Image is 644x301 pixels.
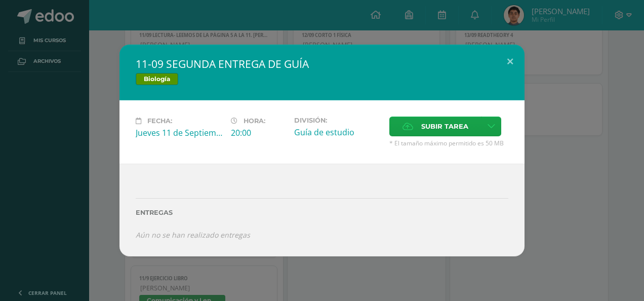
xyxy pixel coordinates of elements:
div: 20:00 [231,127,286,138]
h2: 11-09 SEGUNDA ENTREGA DE GUÍA [136,57,508,71]
label: División: [294,117,381,124]
div: Jueves 11 de Septiembre [136,127,223,138]
span: Hora: [244,117,265,125]
span: Fecha: [147,117,172,125]
span: Subir tarea [421,117,468,136]
div: Guía de estudio [294,127,381,138]
span: Biología [136,73,178,85]
button: Close (Esc) [496,45,525,79]
label: Entregas [136,209,508,216]
span: * El tamaño máximo permitido es 50 MB [389,139,508,147]
i: Aún no se han realizado entregas [136,230,250,240]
